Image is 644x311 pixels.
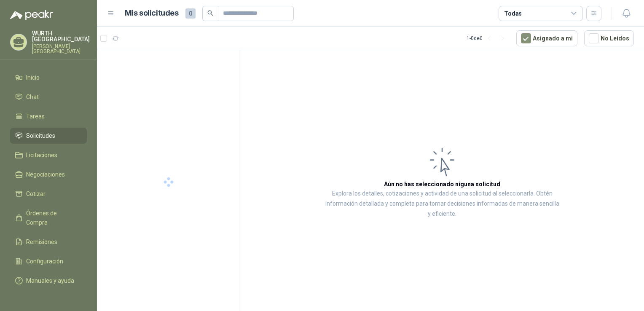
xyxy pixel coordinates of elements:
[26,92,39,102] span: Chat
[10,128,87,144] a: Solicitudes
[26,237,57,247] span: Remisiones
[10,10,53,20] img: Logo peakr
[10,166,87,182] a: Negociaciones
[325,189,560,219] p: Explora los detalles, cotizaciones y actividad de una solicitud al seleccionarla. Obtén informaci...
[10,253,87,269] a: Configuración
[384,180,500,189] h3: Aún no has seleccionado niguna solicitud
[26,189,46,198] span: Cotizar
[504,9,522,18] div: Todas
[185,8,196,19] span: 0
[467,32,510,45] div: 1 - 0 de 0
[32,44,90,54] p: [PERSON_NAME] [GEOGRAPHIC_DATA]
[207,10,213,16] span: search
[125,7,179,19] h1: Mis solicitudes
[26,170,65,179] span: Negociaciones
[26,276,74,285] span: Manuales y ayuda
[26,257,63,266] span: Configuración
[584,30,634,46] button: No Leídos
[26,112,45,121] span: Tareas
[10,147,87,163] a: Licitaciones
[10,186,87,202] a: Cotizar
[32,30,90,42] p: WURTH [GEOGRAPHIC_DATA]
[516,30,577,46] button: Asignado a mi
[10,234,87,250] a: Remisiones
[10,205,87,231] a: Órdenes de Compra
[10,108,87,124] a: Tareas
[26,150,57,160] span: Licitaciones
[10,89,87,105] a: Chat
[26,131,55,140] span: Solicitudes
[26,73,40,82] span: Inicio
[10,70,87,86] a: Inicio
[10,273,87,289] a: Manuales y ayuda
[26,209,79,227] span: Órdenes de Compra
